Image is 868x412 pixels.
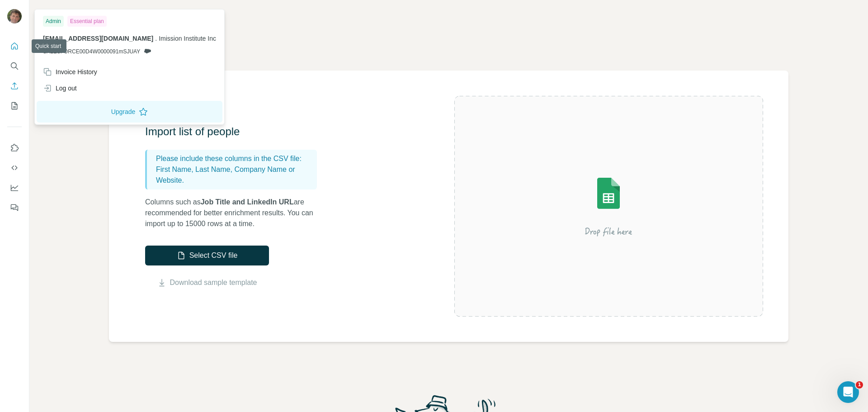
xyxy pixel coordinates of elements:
span: SALESFORCE00D4W0000091mSJUAY [43,47,140,56]
button: Download sample template [145,277,269,288]
span: Imission Institute Inc [159,35,216,42]
button: Dashboard [7,180,22,196]
div: Admin [43,16,64,27]
a: Download sample template [170,277,257,288]
button: Feedback [7,199,22,216]
img: Avatar [7,9,22,24]
img: Surfe Illustration - Drop file here or select below [527,152,690,260]
p: Please include these columns in the CSV file: [156,153,313,164]
div: Log out [43,84,77,93]
button: Select CSV file [145,246,269,265]
button: Quick start [7,38,22,54]
iframe: Intercom live chat [837,381,859,403]
button: Enrich CSV [7,78,22,94]
button: Use Surfe on LinkedIn [7,140,22,156]
button: Upgrade [37,101,222,123]
span: 1 [856,381,863,388]
button: My lists [7,98,22,114]
h3: Import list of people [145,124,326,139]
div: Invoice History [43,67,97,76]
span: . [155,35,157,42]
p: First Name, Last Name, Company Name or Website. [156,164,313,186]
button: Search [7,58,22,74]
span: [EMAIL_ADDRESS][DOMAIN_NAME] [43,35,153,42]
span: Job Title and LinkedIn URL [201,198,294,206]
p: Columns such as are recommended for better enrichment results. You can import up to 15000 rows at... [145,197,326,229]
div: Essential plan [67,16,107,27]
button: Use Surfe API [7,160,22,176]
